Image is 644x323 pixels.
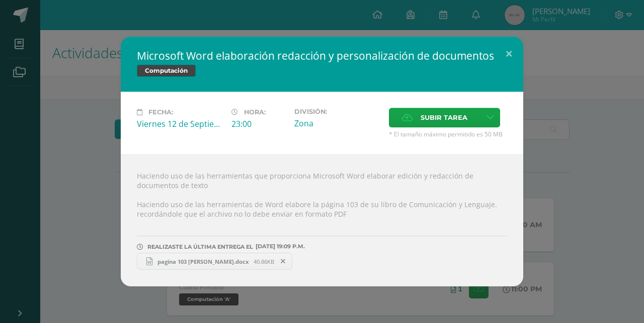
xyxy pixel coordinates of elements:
[148,108,173,116] span: Fecha:
[294,108,381,115] label: División:
[244,108,266,116] span: Hora:
[421,108,467,127] span: Subir tarea
[137,253,292,270] a: pagina 103 [PERSON_NAME].docx 40.86KB
[231,118,286,129] div: 23:00
[137,118,223,129] div: Viernes 12 de Septiembre
[254,258,274,265] span: 40.86KB
[389,130,507,138] span: * El tamaño máximo permitido es 50 MB
[137,49,507,63] h2: Microsoft Word elaboración redacción y personalización de documentos
[152,258,254,265] span: pagina 103 [PERSON_NAME].docx
[275,256,292,267] span: Remover entrega
[121,154,523,286] div: Haciendo uso de las herramientas que proporciona Microsoft Word elaborar edición y redacción de d...
[137,65,196,77] span: Computación
[495,37,523,71] button: Close (Esc)
[294,118,381,129] div: Zona
[147,243,253,250] span: REALIZASTE LA ÚLTIMA ENTREGA EL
